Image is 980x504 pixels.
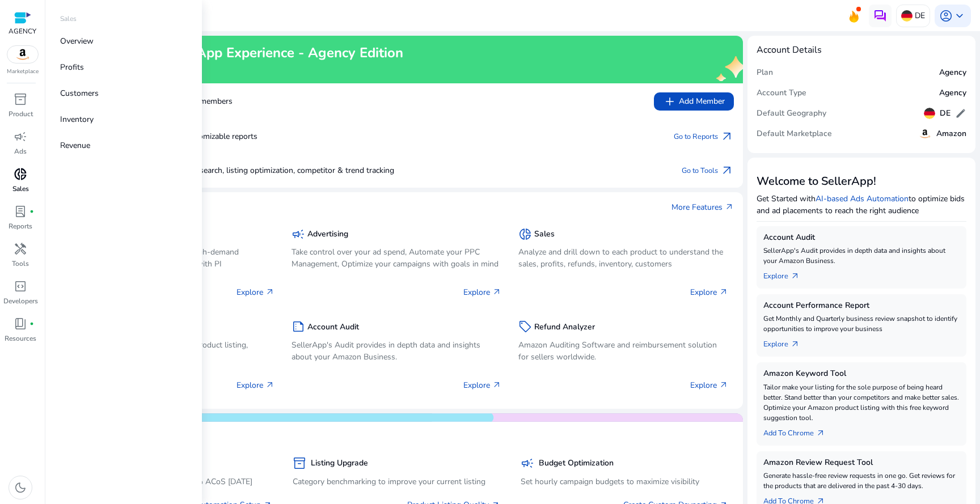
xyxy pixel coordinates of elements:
[918,127,932,141] img: amazon.svg
[936,129,966,139] h5: Amazon
[757,45,822,56] h4: Account Details
[492,380,501,389] span: arrow_outward
[690,286,728,298] p: Explore
[763,423,834,439] a: Add To Chrome
[939,88,966,98] h5: Agency
[60,14,77,24] p: Sales
[939,68,966,78] h5: Agency
[763,382,960,423] p: Tailor make your listing for the sole purpose of being heard better. Stand better than your compe...
[763,369,960,379] h5: Amazon Keyword Tool
[757,129,832,139] h5: Default Marketplace
[521,476,728,488] p: Set hourly campaign budgets to maximize visibility
[265,380,274,389] span: arrow_outward
[64,45,403,61] h2: Maximize your SellerApp Experience - Agency Edition
[12,259,29,269] p: Tools
[463,379,501,391] p: Explore
[14,130,27,143] span: campaign
[757,68,773,78] h5: Plan
[3,296,38,306] p: Developers
[236,379,274,391] p: Explore
[690,379,728,391] p: Explore
[14,92,27,106] span: inventory_2
[791,272,800,281] span: arrow_outward
[518,227,532,241] span: donut_small
[311,459,368,468] h5: Listing Upgrade
[307,323,359,332] h5: Account Audit
[292,339,501,363] p: SellerApp's Audit provides in depth data and insights about your Amazon Business.
[915,6,925,26] p: DE
[60,139,90,151] p: Revenue
[719,287,728,297] span: arrow_outward
[757,109,826,118] h5: Default Geography
[265,287,274,297] span: arrow_outward
[791,340,800,349] span: arrow_outward
[663,95,725,108] span: Add Member
[492,287,501,297] span: arrow_outward
[682,163,734,179] a: Go to Toolsarrow_outward
[5,333,36,344] p: Resources
[671,201,734,213] a: More Featuresarrow_outward
[14,167,27,181] span: donut_small
[763,266,809,282] a: Explorearrow_outward
[60,61,84,73] p: Profits
[940,109,951,118] h5: DE
[29,321,34,326] span: fiber_manual_record
[292,320,305,333] span: summarize
[534,230,555,239] h5: Sales
[14,242,27,256] span: handyman
[14,279,27,293] span: code_blocks
[663,95,677,108] span: add
[763,301,960,311] h5: Account Performance Report
[293,456,306,470] span: inventory_2
[953,9,966,23] span: keyboard_arrow_down
[720,164,734,177] span: arrow_outward
[293,476,500,488] p: Category benchmarking to improve your current listing
[518,339,728,363] p: Amazon Auditing Software and reimbursement solution for sellers worldwide.
[9,26,36,36] p: AGENCY
[816,429,825,438] span: arrow_outward
[763,245,960,266] p: SellerApp's Audit provides in depth data and insights about your Amazon Business.
[719,380,728,389] span: arrow_outward
[816,193,909,204] a: AI-based Ads Automation
[307,230,348,239] h5: Advertising
[757,193,966,217] p: Get Started with to optimize bids and ad placements to reach the right audience
[539,459,614,468] h5: Budget Optimization
[955,108,966,119] span: edit
[9,109,33,119] p: Product
[674,129,734,145] a: Go to Reportsarrow_outward
[29,209,34,214] span: fiber_manual_record
[518,320,532,333] span: sell
[725,202,734,211] span: arrow_outward
[60,35,94,47] p: Overview
[757,175,966,188] h3: Welcome to SellerApp!
[463,286,501,298] p: Explore
[7,46,38,63] img: amazon.svg
[534,323,595,332] h5: Refund Analyzer
[14,317,27,331] span: book_4
[924,108,935,119] img: de.svg
[757,88,806,98] h5: Account Type
[763,233,960,243] h5: Account Audit
[14,146,27,156] p: Ads
[720,130,734,143] span: arrow_outward
[64,63,403,74] h4: Thank you for logging back!
[236,286,274,298] p: Explore
[763,334,809,350] a: Explorearrow_outward
[292,246,501,270] p: Take control over your ad spend, Automate your PPC Management, Optimize your campaigns with goals...
[9,221,32,231] p: Reports
[521,456,534,470] span: campaign
[14,481,27,494] span: dark_mode
[763,314,960,334] p: Get Monthly and Quarterly business review snapshot to identify opportunities to improve your busi...
[763,458,960,468] h5: Amazon Review Request Tool
[60,113,94,125] p: Inventory
[7,67,39,76] p: Marketplace
[654,92,734,111] button: addAdd Member
[60,87,99,99] p: Customers
[763,471,960,491] p: Generate hassle-free review requests in one go. Get reviews for the products that are delivered i...
[518,246,728,270] p: Analyze and drill down to each product to understand the sales, profits, refunds, inventory, cust...
[12,184,29,194] p: Sales
[901,10,913,22] img: de.svg
[79,164,394,176] p: Keyword research, listing optimization, competitor & trend tracking
[14,205,27,218] span: lab_profile
[939,9,953,23] span: account_circle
